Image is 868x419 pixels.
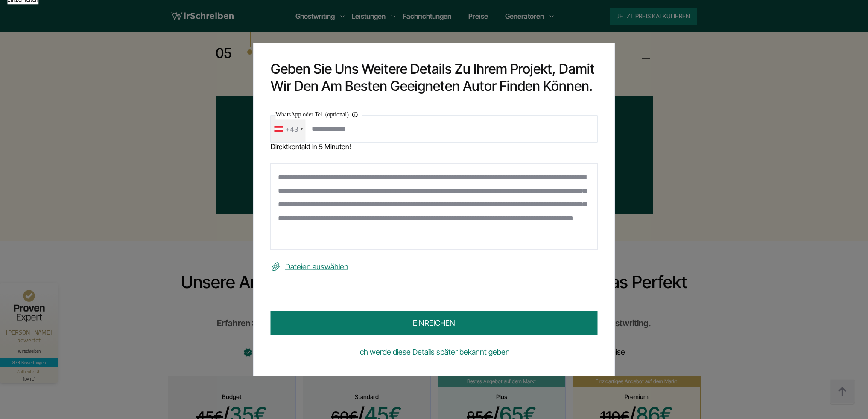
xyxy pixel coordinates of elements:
[271,260,598,274] label: Dateien auswählen
[286,122,298,136] div: +43
[271,142,598,150] div: Direktkontakt in 5 Minuten!
[271,60,598,94] h2: Geben Sie uns weitere Details zu Ihrem Projekt, damit wir den am besten geeigneten Autor finden k...
[271,311,598,335] button: einreichen
[276,109,362,119] label: WhatsApp oder Tel. (optional)
[271,116,306,142] div: Telephone country code
[271,345,598,359] a: Ich werde diese Details später bekannt geben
